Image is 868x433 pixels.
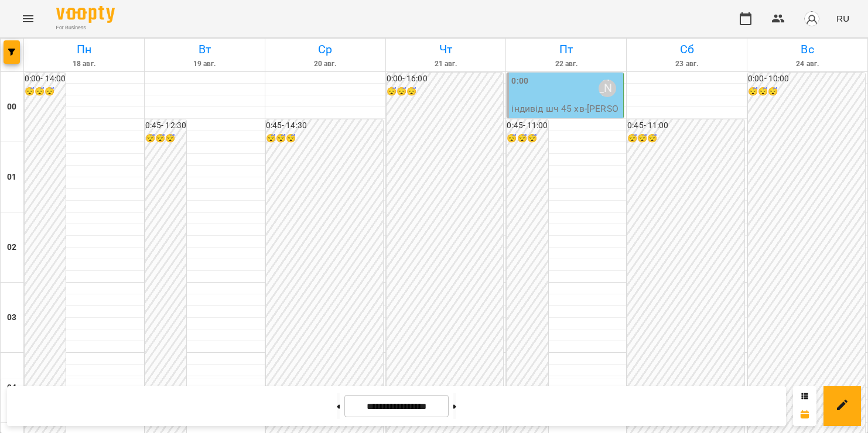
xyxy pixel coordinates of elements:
[266,132,383,145] h6: 😴😴😴
[749,40,866,59] h6: Вс
[511,102,621,129] p: індивід шч 45 хв - [PERSON_NAME]
[146,59,263,70] h6: 19 авг.
[7,101,16,114] h6: 00
[387,85,504,98] h6: 😴😴😴
[145,132,186,145] h6: 😴😴😴
[14,5,42,33] button: Menu
[749,59,866,70] h6: 24 авг.
[627,119,744,132] h6: 0:45 - 11:00
[804,11,820,27] img: avatar_s.png
[26,40,142,59] h6: Пн
[748,73,865,85] h6: 0:00 - 10:00
[267,40,384,59] h6: Ср
[146,40,263,59] h6: Вт
[7,171,16,184] h6: 01
[507,119,548,132] h6: 0:45 - 11:00
[628,40,745,59] h6: Сб
[56,24,115,32] span: For Business
[56,6,115,23] img: Voopty Logo
[628,59,745,70] h6: 23 авг.
[145,119,186,132] h6: 0:45 - 12:30
[26,59,142,70] h6: 18 авг.
[388,59,504,70] h6: 21 авг.
[507,132,548,145] h6: 😴😴😴
[25,73,66,85] h6: 0:00 - 14:00
[7,311,16,324] h6: 03
[599,80,616,97] div: Зверєва Анастасія
[266,119,383,132] h6: 0:45 - 14:30
[7,241,16,254] h6: 02
[511,75,528,88] label: 0:00
[508,59,624,70] h6: 22 авг.
[627,132,744,145] h6: 😴😴😴
[508,40,624,59] h6: Пт
[836,12,849,25] span: RU
[388,40,504,59] h6: Чт
[25,85,66,98] h6: 😴😴😴
[748,85,865,98] h6: 😴😴😴
[832,8,854,29] button: RU
[387,73,504,85] h6: 0:00 - 16:00
[267,59,384,70] h6: 20 авг.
